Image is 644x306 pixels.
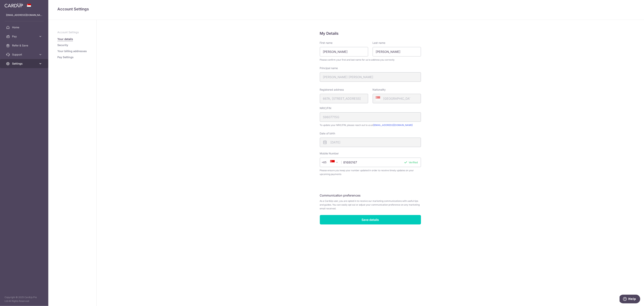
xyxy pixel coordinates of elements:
[57,30,87,34] p: Account Settings
[320,41,333,45] label: First name
[12,44,37,47] span: Refer & Save
[320,58,421,62] span: Please confirm your first and last name for us to address you correctly
[320,215,421,224] input: Save details
[373,88,386,92] label: Nationality
[12,62,37,66] span: Settings
[9,3,16,6] span: Help
[320,106,332,110] label: NRIC/FIN
[320,88,344,92] label: Registered address
[320,30,421,36] h5: My Details
[12,35,37,38] span: Pay
[320,152,339,155] label: Mobile Number
[620,295,640,304] iframe: Opens a widget where you can find more information
[57,37,73,41] a: Your details
[320,193,421,198] h5: Communication preferences
[320,199,421,210] span: As a CardUp user, you are opted in to receive our marketing communications with useful tips and g...
[373,41,385,45] label: Last name
[57,43,68,47] a: Security
[320,66,338,70] label: Principal name
[5,3,23,8] img: CardUp
[373,124,413,126] a: [EMAIL_ADDRESS][DOMAIN_NAME]
[57,49,87,53] a: Your billing addresses
[320,169,421,176] span: Please ensure you keep your number updated in order to receive timely updates on your upcoming pa...
[12,53,37,56] span: Support
[322,160,332,165] span: +65
[320,123,421,127] span: To update your NRIC/FIN, please reach out to us at
[12,25,37,29] span: Home
[57,55,74,59] a: Pay Settings
[6,13,42,17] p: [EMAIL_ADDRESS][DOMAIN_NAME]
[373,47,421,56] input: Last name
[323,160,332,165] span: +65
[320,47,368,56] input: First name
[320,132,335,135] label: Date of birth
[57,6,635,12] h4: Account Settings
